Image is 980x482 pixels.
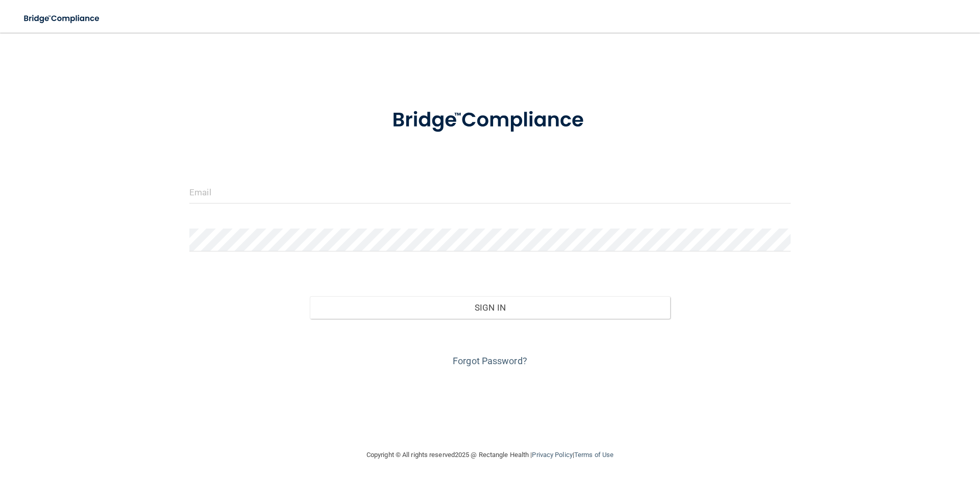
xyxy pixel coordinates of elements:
[310,296,671,319] button: Sign In
[15,8,109,29] img: bridge_compliance_login_screen.278c3ca4.svg
[532,451,572,459] a: Privacy Policy
[304,439,676,471] div: Copyright © All rights reserved 2025 @ Rectangle Health | |
[453,356,527,366] a: Forgot Password?
[371,94,609,147] img: bridge_compliance_login_screen.278c3ca4.svg
[574,451,614,459] a: Terms of Use
[189,181,791,204] input: Email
